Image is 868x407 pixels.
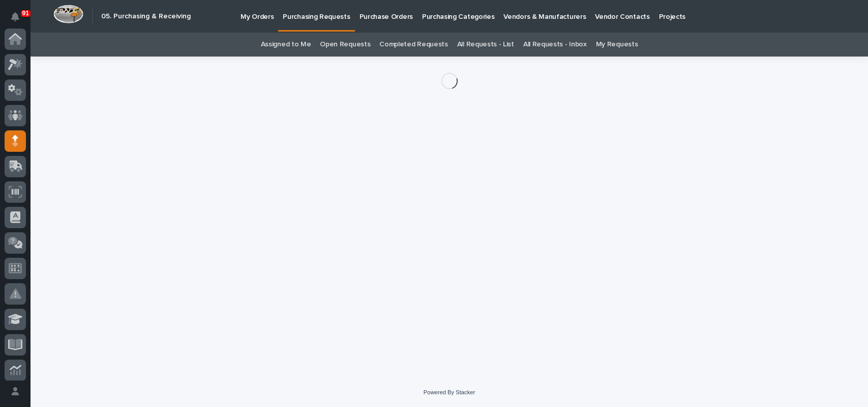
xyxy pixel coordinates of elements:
[53,5,83,23] img: Workspace Logo
[457,33,514,57] a: All Requests - List
[261,33,311,57] a: Assigned to Me
[523,33,587,57] a: All Requests - Inbox
[13,12,26,29] div: Notifications91
[320,33,370,57] a: Open Requests
[101,12,191,21] h2: 05. Purchasing & Receiving
[379,33,447,57] a: Completed Requests
[22,10,29,17] p: 91
[5,6,26,28] button: Notifications
[424,389,475,395] a: Powered By Stacker
[596,33,638,57] a: My Requests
